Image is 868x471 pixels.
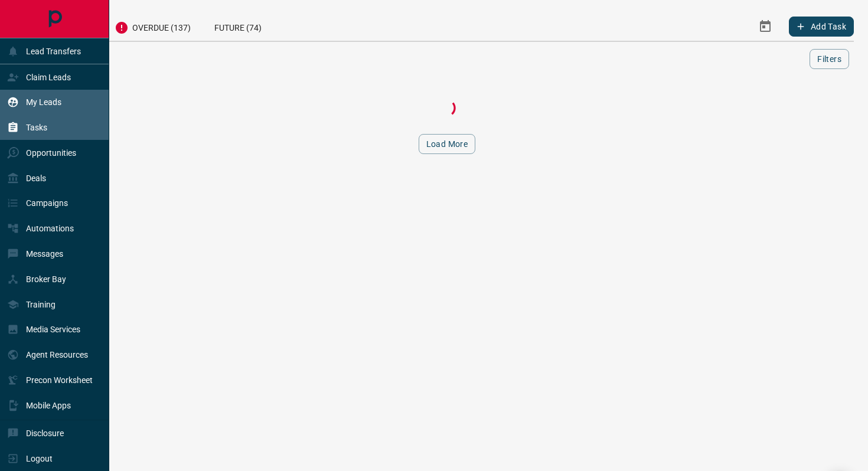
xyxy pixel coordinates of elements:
[751,12,779,41] button: Select Date Range
[789,17,854,37] button: Add Task
[103,12,203,41] div: Overdue (137)
[203,12,273,41] div: Future (74)
[810,49,849,69] button: Filters
[419,134,476,154] button: Load More
[388,96,506,120] div: Loading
